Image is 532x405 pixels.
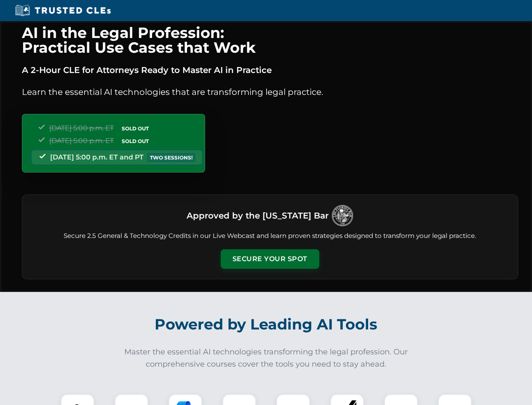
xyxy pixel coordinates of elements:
button: Secure Your Spot [221,249,319,269]
p: Secure 2.5 General & Technology Credits in our Live Webcast and learn proven strategies designed ... [32,231,508,241]
span: SOLD OUT [119,137,152,146]
h1: AI in the Legal Profession: Practical Use Cases that Work [22,25,518,55]
p: A 2-Hour CLE for Attorneys Ready to Master AI in Practice [22,63,518,77]
span: [DATE] 5:00 p.m. ET [49,137,114,145]
h3: Approved by the [US_STATE] Bar [187,208,329,223]
h2: Powered by Leading AI Tools [33,310,500,339]
span: [DATE] 5:00 p.m. ET [49,124,114,132]
p: Learn the essential AI technologies that are transforming legal practice. [22,85,518,99]
span: SOLD OUT [119,124,152,133]
img: Logo [332,205,353,226]
img: Trusted CLEs [13,4,113,17]
p: Master the essential AI technologies transforming the legal profession. Our comprehensive courses... [119,346,414,370]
